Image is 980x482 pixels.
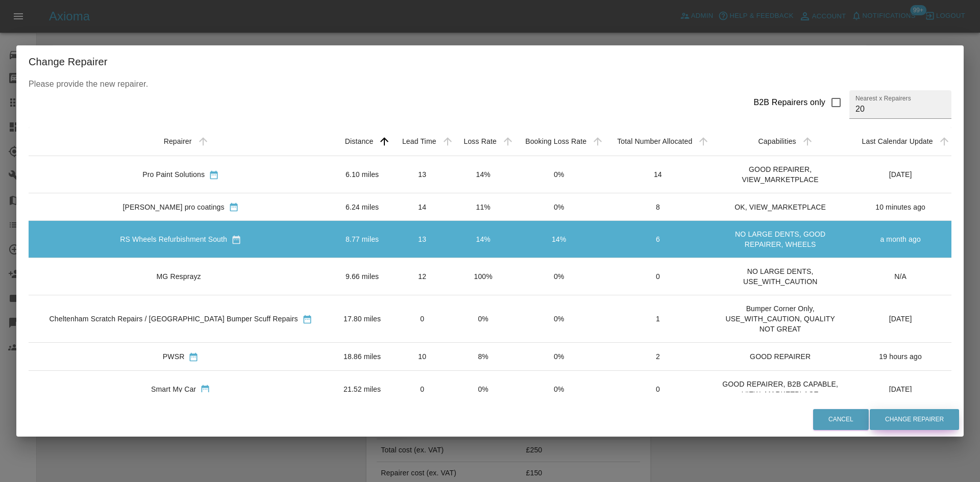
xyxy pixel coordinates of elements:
div: Smart My Car [151,384,196,394]
td: 21.52 miles [333,370,391,408]
div: B2B Repairers only [753,96,825,109]
td: 9.66 miles [333,258,391,295]
td: 10 minutes ago [849,193,951,221]
div: Total Number Allocated [617,137,692,145]
div: Distance [345,137,374,145]
div: Repairer [164,137,192,145]
td: 0% [453,370,513,408]
td: GOOD REPAIRER [711,343,849,370]
button: Change Repairer [870,409,959,430]
td: 0% [513,193,605,221]
td: 100% [453,258,513,295]
td: NO LARGE DENTS, USE_WITH_CAUTION [711,258,849,295]
td: 17.80 miles [333,295,391,343]
td: OK, VIEW_MARKETPLACE [711,193,849,221]
div: Capabilities [758,137,796,145]
div: Last Calendar Update [862,137,933,145]
div: MG Resprayz [156,271,201,282]
td: 0% [513,343,605,370]
td: 8.77 miles [333,221,391,258]
td: 10 [391,343,453,370]
td: 0% [513,258,605,295]
td: 0 [605,370,711,408]
p: Please provide the new repairer. [29,78,951,90]
td: 0% [513,156,605,193]
td: [DATE] [849,370,951,408]
td: 14 [391,193,453,221]
td: 8% [453,343,513,370]
div: [PERSON_NAME] pro coatings [123,202,225,212]
div: Booking Loss Rate [525,137,586,145]
td: 13 [391,221,453,258]
div: Cheltenham Scratch Repairs / [GEOGRAPHIC_DATA] Bumper Scuff Repairs [50,314,298,324]
button: Cancel [813,409,869,430]
td: 18.86 miles [333,343,391,370]
h2: Change Repairer [16,45,964,78]
div: Lead Time [402,137,436,145]
td: a month ago [849,221,951,258]
div: RS Wheels Refurbishment South [120,234,227,244]
div: PWSR [163,351,185,362]
td: 6.10 miles [333,156,391,193]
td: 0% [513,370,605,408]
td: 8 [605,193,711,221]
td: 14% [453,221,513,258]
td: 1 [605,295,711,343]
td: 14% [513,221,605,258]
td: 13 [391,156,453,193]
td: NO LARGE DENTS, GOOD REPAIRER, WHEELS [711,221,849,258]
td: Bumper Corner Only, USE_WITH_CAUTION, QUALITY NOT GREAT [711,295,849,343]
label: Nearest x Repairers [855,94,911,103]
td: 6.24 miles [333,193,391,221]
td: 19 hours ago [849,343,951,370]
td: 11% [453,193,513,221]
td: 0 [605,258,711,295]
td: GOOD REPAIRER, VIEW_MARKETPLACE [711,156,849,193]
td: 2 [605,343,711,370]
td: GOOD REPAIRER, B2B CAPABLE, VIEW_MARKETPLACE [711,370,849,408]
td: [DATE] [849,295,951,343]
td: [DATE] [849,156,951,193]
td: 6 [605,221,711,258]
td: 12 [391,258,453,295]
td: 0% [453,295,513,343]
td: 14 [605,156,711,193]
td: 0 [391,370,453,408]
td: 0% [513,295,605,343]
td: 0 [391,295,453,343]
div: Pro Paint Solutions [142,169,205,180]
td: N/A [849,258,951,295]
div: Loss Rate [464,137,497,145]
td: 14% [453,156,513,193]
